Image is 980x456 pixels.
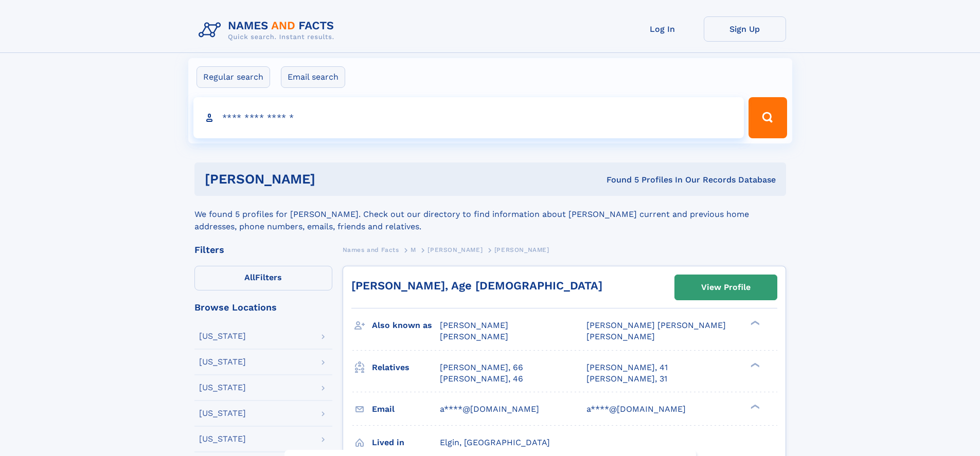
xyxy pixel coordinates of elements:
[586,320,726,330] span: [PERSON_NAME] [PERSON_NAME]
[193,97,744,138] input: search input
[586,373,667,385] a: [PERSON_NAME], 31
[494,246,549,253] span: [PERSON_NAME]
[199,409,246,417] div: [US_STATE]
[440,332,508,341] span: [PERSON_NAME]
[748,403,760,410] div: ❯
[461,174,776,186] div: Found 5 Profiles In Our Records Database
[675,275,777,300] a: View Profile
[199,384,246,392] div: [US_STATE]
[701,276,751,299] div: View Profile
[199,435,246,443] div: [US_STATE]
[281,66,345,88] label: Email search
[194,245,332,254] div: Filters
[440,320,508,330] span: [PERSON_NAME]
[372,317,440,334] h3: Also known as
[440,437,550,447] span: Elgin, [GEOGRAPHIC_DATA]
[194,303,332,312] div: Browse Locations
[351,279,602,292] a: [PERSON_NAME], Age [DEMOGRAPHIC_DATA]
[704,16,786,42] a: Sign Up
[427,243,483,256] a: [PERSON_NAME]
[427,246,483,253] span: [PERSON_NAME]
[749,97,787,138] button: Search Button
[194,196,786,233] div: We found 5 profiles for [PERSON_NAME]. Check out our directory to find information about [PERSON_...
[244,272,255,282] span: All
[372,359,440,376] h3: Relatives
[372,400,440,418] h3: Email
[748,320,760,326] div: ❯
[199,358,246,366] div: [US_STATE]
[440,362,523,373] a: [PERSON_NAME], 66
[411,243,416,256] a: M
[440,373,523,385] a: [PERSON_NAME], 46
[621,16,704,42] a: Log In
[205,173,461,186] h1: [PERSON_NAME]
[343,243,399,256] a: Names and Facts
[199,332,246,340] div: [US_STATE]
[586,362,668,373] a: [PERSON_NAME], 41
[372,434,440,451] h3: Lived in
[197,66,270,88] label: Regular search
[194,266,332,290] label: Filters
[586,332,655,341] span: [PERSON_NAME]
[411,246,416,253] span: M
[194,16,343,44] img: Logo Names and Facts
[748,361,760,368] div: ❯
